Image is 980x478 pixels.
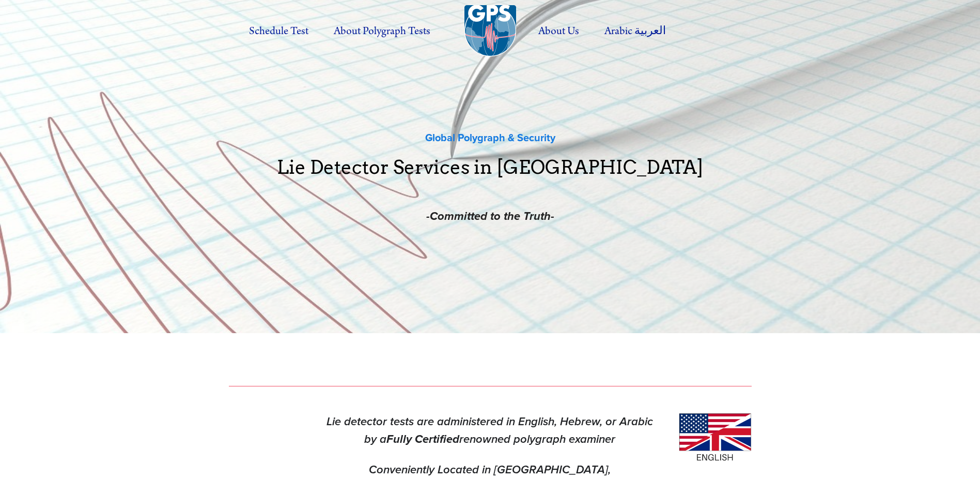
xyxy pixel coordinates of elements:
[238,17,320,46] a: Schedule Test
[386,432,459,447] em: Fully Certified
[459,432,615,446] em: renowned polygraph examiner
[326,415,653,446] em: Lie detector tests are administered in English, Hebrew, or Arabic by a
[593,17,677,46] label: Arabic العربية
[322,17,442,46] label: About Polygraph Tests
[527,17,590,46] label: About Us
[426,210,554,224] em: -Committed to the Truth-
[464,5,516,57] img: Global Polygraph & Security
[229,158,752,195] h1: Lie Detector Services in [GEOGRAPHIC_DATA]
[425,130,555,145] strong: Global Polygraph & Security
